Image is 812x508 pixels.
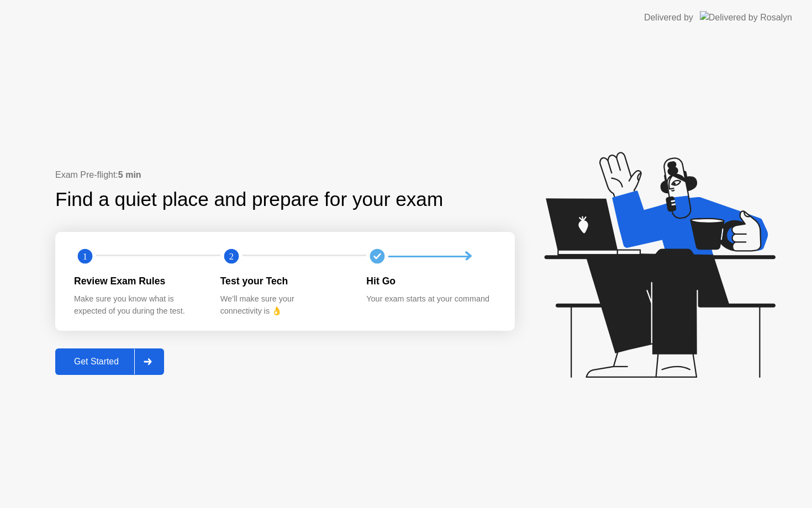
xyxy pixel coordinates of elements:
[83,251,87,262] text: 1
[700,11,792,24] img: Delivered by Rosalyn
[118,170,141,179] b: 5 min
[55,185,445,214] div: Find a quiet place and prepare for your exam
[220,293,349,317] div: We’ll make sure your connectivity is 👌
[366,274,495,288] div: Hit Go
[55,168,515,182] div: Exam Pre-flight:
[229,251,234,262] text: 2
[74,293,203,317] div: Make sure you know what is expected of you during the test.
[59,357,134,367] div: Get Started
[366,293,495,305] div: Your exam starts at your command
[220,274,349,288] div: Test your Tech
[74,274,203,288] div: Review Exam Rules
[55,348,164,375] button: Get Started
[644,11,693,24] div: Delivered by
